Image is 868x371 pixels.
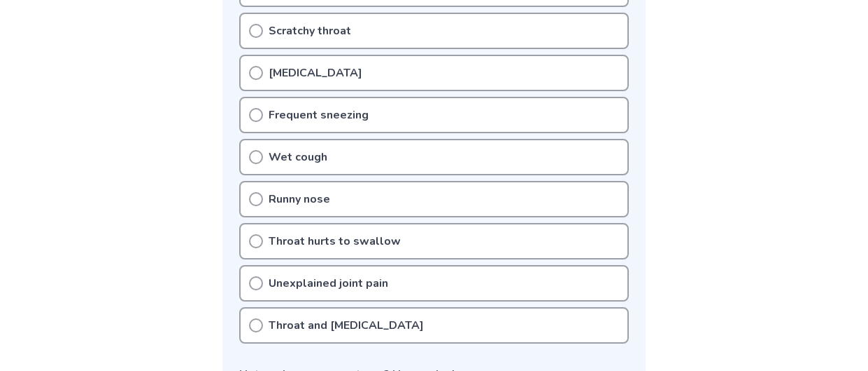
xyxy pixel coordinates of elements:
p: Throat hurts to swallow [269,233,401,250]
p: Wet cough [269,149,327,166]
p: Scratchy throat [269,22,351,39]
p: Unexplained joint pain [269,275,388,292]
p: Runny nose [269,191,330,208]
p: [MEDICAL_DATA] [269,65,362,81]
p: Frequent sneezing [269,107,369,123]
p: Throat and [MEDICAL_DATA] [269,317,424,334]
